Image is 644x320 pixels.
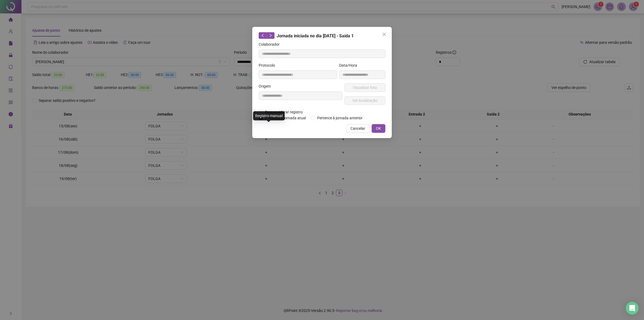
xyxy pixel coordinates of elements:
[372,124,385,133] button: OK
[259,32,267,39] button: left
[259,83,274,89] label: Origem
[269,34,272,37] span: right
[266,32,275,39] button: right
[259,32,385,39] div: Jornada iniciada no dia [DATE] - Saída 1
[382,32,386,37] span: close
[263,109,305,115] span: Desconsiderar registro
[345,96,385,105] button: Ver localização
[339,62,361,68] label: Data/Hora
[261,34,265,37] span: left
[350,125,365,131] span: Cancelar
[346,124,369,133] button: Cancelar
[263,115,308,121] span: Pertence à jornada atual
[259,41,283,47] label: Colaborador
[259,62,279,68] label: Protocolo
[315,115,365,121] span: Pertence à jornada anterior
[626,302,639,315] div: Open Intercom Messenger
[345,83,385,92] button: Visualizar foto
[380,30,389,39] button: Close
[376,125,381,131] span: OK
